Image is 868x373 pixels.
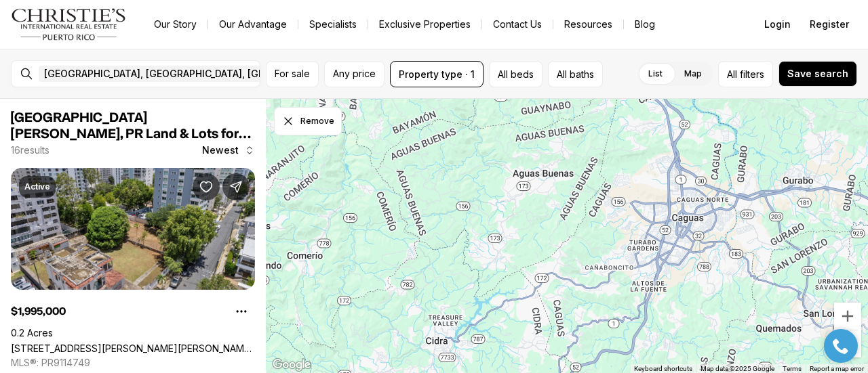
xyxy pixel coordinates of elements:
[548,61,603,87] button: All baths
[324,61,384,87] button: Any price
[553,15,623,34] a: Resources
[11,145,50,156] p: 16 results
[783,365,802,372] a: Terms
[390,61,484,87] button: Property type · 1
[764,19,791,30] span: Login
[740,67,764,81] span: filters
[194,137,263,164] button: Newest
[208,15,298,34] a: Our Advantage
[368,15,481,34] a: Exclusive Properties
[701,365,774,372] span: Map data ©2025 Google
[727,67,737,81] span: All
[202,145,239,156] span: Newest
[489,61,542,87] button: All beds
[637,62,673,86] label: List
[275,68,310,79] span: For sale
[810,19,849,30] span: Register
[333,68,376,79] span: Any price
[802,11,857,38] button: Register
[24,181,50,192] p: Active
[274,107,342,135] button: Dismiss drawing
[482,15,553,34] button: Contact Us
[228,298,255,325] button: Property options
[11,111,251,157] span: [GEOGRAPHIC_DATA][PERSON_NAME], PR Land & Lots for Sale
[44,68,344,79] span: [GEOGRAPHIC_DATA], [GEOGRAPHIC_DATA], [GEOGRAPHIC_DATA]
[222,173,250,200] button: Share Property
[143,15,208,34] a: Our Story
[834,303,861,330] button: Zoom in
[718,61,773,87] button: Allfilters
[787,68,848,79] span: Save search
[624,15,666,34] a: Blog
[266,61,319,87] button: For sale
[11,8,127,41] img: logo
[193,173,220,200] button: Save Property: 72 CALLE MANUEL RODRIGUEZ SERRA
[11,343,255,354] a: 72 CALLE MANUEL RODRIGUEZ SERRA, SAN JUAN PR, 00907
[778,61,857,87] button: Save search
[756,11,799,38] button: Login
[810,365,864,372] a: Report a map error
[673,62,713,86] label: Map
[298,15,368,34] a: Specialists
